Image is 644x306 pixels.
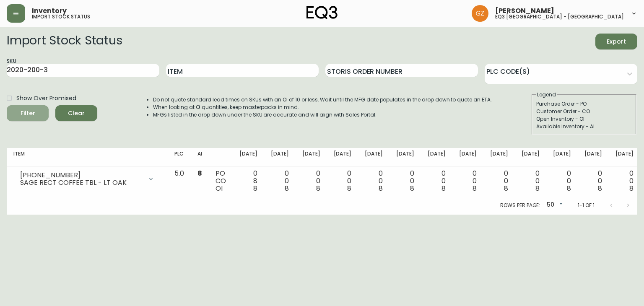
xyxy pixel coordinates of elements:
img: 78875dbee59462ec7ba26e296000f7de [472,5,488,22]
span: Clear [62,108,91,119]
th: [DATE] [609,148,640,166]
th: [DATE] [358,148,390,166]
div: 0 0 [490,170,508,192]
div: 0 0 [584,170,602,192]
div: 0 0 [459,170,477,192]
div: Filter [21,108,35,119]
legend: Legend [536,91,557,99]
th: [DATE] [296,148,327,166]
h5: eq3 [GEOGRAPHIC_DATA] - [GEOGRAPHIC_DATA] [495,14,624,19]
span: Inventory [32,8,67,14]
div: Purchase Order - PO [536,100,632,108]
th: [DATE] [452,148,484,166]
th: Item [7,148,168,166]
span: 8 [316,184,320,193]
span: [PERSON_NAME] [495,8,554,14]
span: 8 [598,184,602,193]
span: 8 [285,184,289,193]
span: 8 [347,184,351,193]
li: Do not quote standard lead times on SKUs with an OI of 10 or less. Wait until the MFG date popula... [153,96,492,104]
div: 0 0 [615,170,634,192]
div: 0 0 [428,170,446,192]
div: Available Inventory - AI [536,123,632,130]
th: [DATE] [515,148,546,166]
div: 0 0 [522,170,540,192]
div: Open Inventory - OI [536,115,632,123]
button: Export [595,34,637,49]
div: 0 0 [396,170,414,192]
button: Clear [55,105,97,121]
span: Show Over Promised [16,94,76,103]
div: [PHONE_NUMBER] [20,171,143,179]
div: 50 [543,198,564,212]
th: [DATE] [546,148,578,166]
th: [DATE] [390,148,421,166]
div: 0 0 [553,170,571,192]
img: logo [306,6,338,19]
div: Customer Order - CO [536,108,632,115]
span: 8 [441,184,446,193]
span: 8 [629,184,634,193]
span: 8 [379,184,383,193]
button: Filter [7,105,49,121]
h5: import stock status [32,14,90,19]
th: [DATE] [233,148,264,166]
div: 0 0 [334,170,352,192]
span: Export [602,36,631,47]
div: SAGE RECT COFFEE TBL - LT OAK [20,179,143,187]
li: When looking at OI quantities, keep masterpacks in mind. [153,104,492,111]
th: [DATE] [421,148,452,166]
span: 8 [253,184,257,193]
span: 8 [410,184,414,193]
span: OI [216,184,223,193]
th: PLC [168,148,191,166]
li: MFGs listed in the drop down under the SKU are accurate and will align with Sales Portal. [153,111,492,119]
div: PO CO [216,170,226,192]
p: 1-1 of 1 [578,202,595,209]
td: 5.0 [168,166,191,196]
span: 8 [535,184,540,193]
h2: Import Stock Status [7,34,122,49]
span: 8 [504,184,508,193]
div: 0 0 [271,170,289,192]
div: [PHONE_NUMBER]SAGE RECT COFFEE TBL - LT OAK [13,170,161,188]
div: 0 8 [239,170,257,192]
th: AI [191,148,209,166]
span: 8 [473,184,477,193]
th: [DATE] [264,148,296,166]
span: 8 [197,169,202,178]
th: [DATE] [483,148,515,166]
div: 0 0 [365,170,383,192]
p: Rows per page: [500,202,540,209]
th: [DATE] [327,148,358,166]
th: [DATE] [578,148,609,166]
div: 0 0 [302,170,320,192]
span: 8 [567,184,571,193]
